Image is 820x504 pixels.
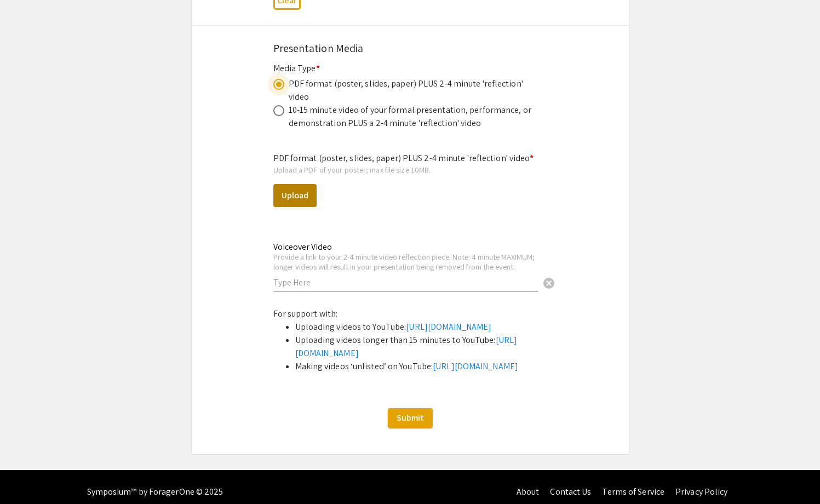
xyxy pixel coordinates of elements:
button: Upload [273,184,317,207]
li: Uploading videos longer than 15 minutes to YouTube: [295,334,547,360]
iframe: Chat [8,455,47,496]
li: Making videos ‘unlisted’ on YouTube: [295,360,547,373]
div: Presentation Media [273,40,547,56]
a: Privacy Policy [675,486,727,497]
mat-label: Media Type [273,62,320,74]
div: Upload a PDF of your poster; max file size 10MB. [273,165,547,175]
div: 10-15 minute video of your formal presentation, performance, or demonstration PLUS a 2-4 minute '... [289,104,535,130]
a: About [517,486,540,497]
div: PDF format (poster, slides, paper) PLUS 2-4 minute 'reflection' video [289,77,535,104]
a: [URL][DOMAIN_NAME] [433,360,518,372]
span: For support with: [273,308,338,319]
button: Clear [538,272,560,294]
mat-label: Voiceover Video [273,241,332,253]
div: Provide a link to your 2-4 minute video reflection piece. Note: 4 minute MAXIMUM; longer videos w... [273,252,538,271]
input: Type Here [273,277,538,288]
a: Contact Us [550,486,591,497]
a: Terms of Service [602,486,664,497]
a: [URL][DOMAIN_NAME] [406,321,491,333]
li: Uploading videos to YouTube: [295,320,547,334]
mat-label: PDF format (poster, slides, paper) PLUS 2-4 minute 'reflection' video [273,152,534,164]
button: Submit [388,408,433,428]
span: Submit [397,412,424,423]
span: cancel [542,277,555,290]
